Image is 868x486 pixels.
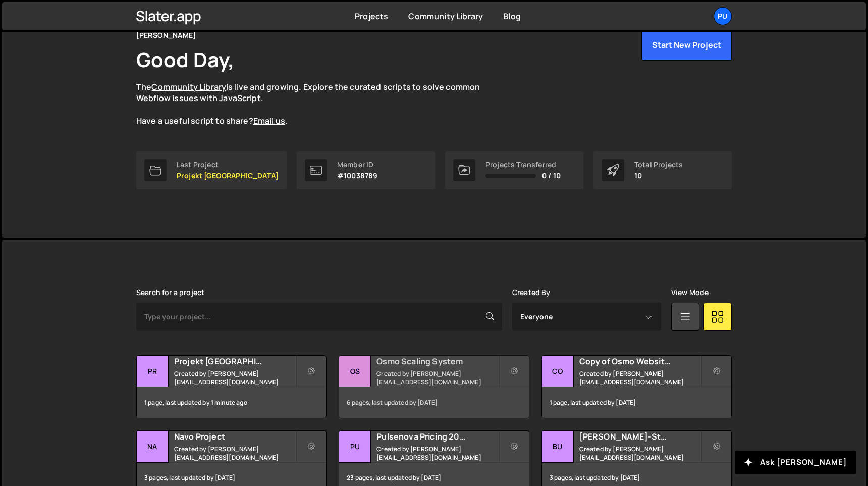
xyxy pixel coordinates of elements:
[339,355,529,418] a: Os Osmo Scaling System Created by [PERSON_NAME][EMAIL_ADDRESS][DOMAIN_NAME] 6 pages, last updated...
[542,387,731,418] div: 1 page, last updated by [DATE]
[512,288,551,297] label: Created By
[136,151,287,189] a: Last Project Projekt [GEOGRAPHIC_DATA]
[376,445,498,462] small: Created by [PERSON_NAME][EMAIL_ADDRESS][DOMAIN_NAME]
[136,81,500,127] p: The is live and growing. Explore the curated scripts to solve common Webflow issues with JavaScri...
[376,431,498,442] h2: Pulsenova Pricing 2025
[136,288,204,297] label: Search for a project
[337,172,377,180] p: #10038789
[541,355,732,418] a: Co Copy of Osmo Website Template Created by [PERSON_NAME][EMAIL_ADDRESS][DOMAIN_NAME] 1 page, las...
[634,161,683,169] div: Total Projects
[579,445,701,462] small: Created by [PERSON_NAME][EMAIL_ADDRESS][DOMAIN_NAME]
[174,445,296,462] small: Created by [PERSON_NAME][EMAIL_ADDRESS][DOMAIN_NAME]
[376,369,498,386] small: Created by [PERSON_NAME][EMAIL_ADDRESS][DOMAIN_NAME]
[355,11,388,22] a: Projects
[714,7,732,25] a: Pu
[376,356,498,367] h2: Osmo Scaling System
[485,161,561,169] div: Projects Transferred
[136,355,327,418] a: Pr Projekt [GEOGRAPHIC_DATA] Created by [PERSON_NAME][EMAIL_ADDRESS][DOMAIN_NAME] 1 page, last up...
[339,387,528,418] div: 6 pages, last updated by [DATE]
[735,451,856,474] button: Ask [PERSON_NAME]
[151,81,226,92] a: Community Library
[177,172,279,180] p: Projekt [GEOGRAPHIC_DATA]
[542,431,574,463] div: Bu
[579,369,701,386] small: Created by [PERSON_NAME][EMAIL_ADDRESS][DOMAIN_NAME]
[136,45,234,73] h1: Good Day,
[137,431,169,463] div: Na
[339,431,371,463] div: Pu
[542,172,561,180] span: 0 / 10
[177,161,279,169] div: Last Project
[408,11,483,22] a: Community Library
[542,356,574,387] div: Co
[671,288,709,297] label: View Mode
[174,356,296,367] h2: Projekt [GEOGRAPHIC_DATA]
[137,387,326,418] div: 1 page, last updated by 1 minute ago
[337,161,377,169] div: Member ID
[579,431,701,442] h2: [PERSON_NAME]-Studio-2026
[339,356,371,387] div: Os
[579,356,701,367] h2: Copy of Osmo Website Template
[503,11,521,22] a: Blog
[136,29,196,41] div: [PERSON_NAME]
[174,431,296,442] h2: Navo Project
[137,356,169,387] div: Pr
[253,115,285,126] a: Email us
[174,369,296,386] small: Created by [PERSON_NAME][EMAIL_ADDRESS][DOMAIN_NAME]
[634,172,683,180] p: 10
[136,303,502,331] input: Type your project...
[641,29,732,61] button: Start New Project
